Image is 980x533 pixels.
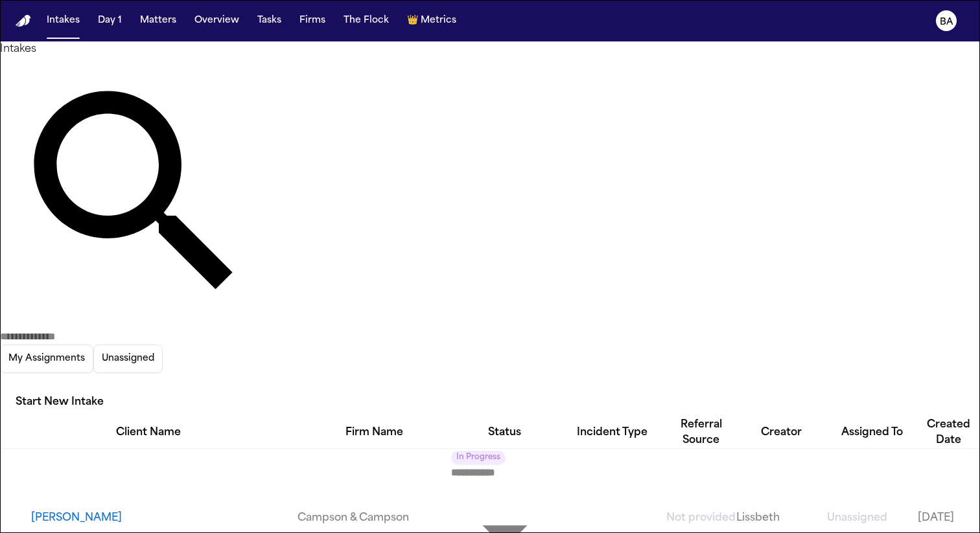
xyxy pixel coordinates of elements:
a: View details for Jameela Mills [918,510,980,526]
div: Status [451,425,559,440]
a: View details for Jameela Mills [297,510,451,526]
button: Firms [294,9,331,32]
div: Assigned To [827,425,918,440]
span: Unassigned [827,513,887,523]
img: Finch Logo [16,15,31,27]
div: Firm Name [297,425,451,440]
div: Created Date [918,417,980,448]
button: Matters [135,9,181,32]
div: Referral Source [666,417,736,448]
button: Intakes [41,9,85,32]
button: crownMetrics [402,9,461,32]
button: The Flock [338,9,394,32]
span: In Progress [451,451,506,465]
a: View details for Jameela Mills [666,510,736,526]
button: Tasks [252,9,286,32]
a: View details for Jameela Mills [736,510,827,526]
span: Not provided [666,513,736,523]
div: Incident Type [559,425,666,440]
button: Overview [189,9,244,32]
a: Home [16,15,31,27]
button: Unassigned [93,345,163,373]
button: View details for Jameela Mills [31,510,297,526]
div: Creator [736,425,827,440]
button: Day 1 [93,9,127,32]
a: View details for Jameela Mills [827,510,918,526]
